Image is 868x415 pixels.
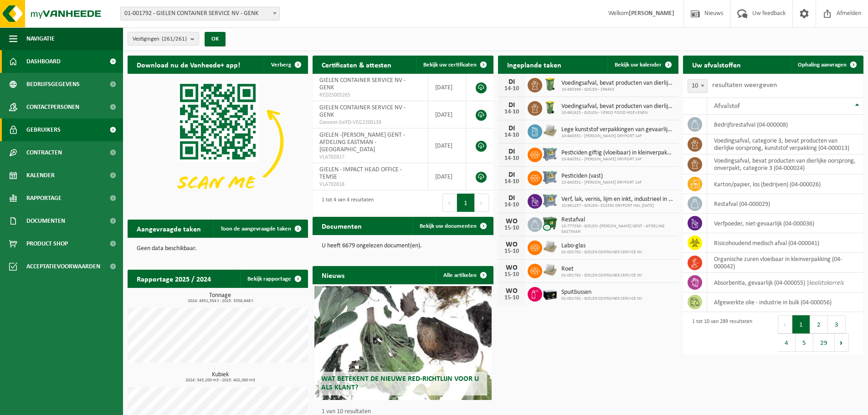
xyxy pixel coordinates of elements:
[221,226,291,232] span: Toon de aangevraagde taken
[712,82,777,89] label: resultaten weergeven
[503,272,521,278] div: 15-10
[319,132,405,153] span: GIELEN -[PERSON_NAME] GENT - AFDELING EASTMAN - [GEOGRAPHIC_DATA]
[503,179,521,185] div: 14-10
[707,174,863,194] td: karton/papier, los (bedrijven) (04-000026)
[128,56,249,73] h2: Download nu de Vanheede+ app!
[137,246,299,252] p: Geen data beschikbaar.
[813,333,835,352] button: 29
[707,134,863,154] td: voedingsafval, categorie 3, bevat producten van dierlijke oorsprong, kunststof verpakking (04-000...
[707,214,863,233] td: verfpoeder, niet-gevaarlijk (04-000036)
[128,270,220,287] h2: Rapportage 2025 / 2024
[796,333,813,352] button: 5
[503,248,521,255] div: 15-10
[561,273,642,278] span: 01-001792 - GIELEN CONTAINER SERVICE NV
[420,223,477,229] span: Bekijk uw documenten
[615,62,662,68] span: Bekijk uw kalender
[133,32,187,46] span: Vestigingen
[561,133,674,139] span: 10-840351 - [PERSON_NAME] DRYPORT 14F
[319,77,406,91] span: GIELEN CONTAINER SERVICE NV - GENK
[561,196,674,203] span: Verf, lak, vernis, lijm en inkt, industrieel in kleinverpakking
[26,164,55,187] span: Kalender
[475,194,489,212] button: Next
[128,32,199,46] button: Vestigingen(261/261)
[416,56,493,74] a: Bekijk uw certificaten
[561,216,674,224] span: Restafval
[503,109,521,115] div: 14-10
[542,193,558,208] img: PB-AP-0800-MET-02-01
[428,128,466,163] td: [DATE]
[319,92,421,99] span: RED25005265
[503,148,521,155] div: DI
[503,218,521,225] div: WO
[542,123,558,138] img: LP-PA-00000-WDN-11
[688,79,708,93] span: 10
[810,315,828,333] button: 2
[26,27,55,50] span: Navigatie
[503,202,521,208] div: 14-10
[428,101,466,128] td: [DATE]
[561,296,642,302] span: 01-001792 - GIELEN CONTAINER SERVICE NV
[457,194,475,212] button: 1
[26,73,80,96] span: Bedrijfsgegevens
[688,314,752,353] div: 1 tot 10 van 289 resultaten
[542,262,558,278] img: LP-PA-00000-WDN-11
[561,203,674,209] span: 10-961257 - GIELEN - ESSERS DRYPORT HAL [DATE]
[26,255,100,278] span: Acceptatievoorwaarden
[561,103,674,110] span: Voedingsafval, bevat producten van dierlijke oorsprong, onverpakt, categorie 3
[792,315,810,333] button: 1
[313,266,354,284] h2: Nieuws
[835,333,849,352] button: Next
[26,118,61,141] span: Gebruikers
[503,287,521,295] div: WO
[707,253,863,273] td: organische zuren vloeibaar in kleinverpakking (04-000042)
[707,194,863,214] td: restafval (04-000029)
[313,56,401,73] h2: Certificaten & attesten
[264,56,307,74] button: Verberg
[442,194,457,212] button: Previous
[26,210,65,232] span: Documenten
[503,102,521,109] div: DI
[322,409,488,415] p: 1 van 10 resultaten
[128,74,308,209] img: Download de VHEPlus App
[321,375,479,391] span: Wat betekent de nieuwe RED-richtlijn voor u als klant?
[26,187,62,210] span: Rapportage
[778,333,796,352] button: 4
[412,217,493,235] a: Bekijk uw documenten
[561,224,674,235] span: 10-777036 - GIELEN -[PERSON_NAME] GENT - AFDELING EASTMAN
[561,157,674,162] span: 10-840351 - [PERSON_NAME] DRYPORT 14F
[503,155,521,162] div: 14-10
[423,62,477,68] span: Bekijk uw certificaten
[828,315,846,333] button: 3
[120,7,280,20] span: 01-001792 - GIELEN CONTAINER SERVICE NV - GENK
[205,32,226,46] button: OK
[132,372,308,383] h3: Kubiek
[313,217,371,235] h2: Documenten
[561,80,674,87] span: Voedingsafval, bevat producten van dierlijke oorsprong, onverpakt, categorie 3
[561,173,642,180] span: Pesticiden (vast)
[542,146,558,162] img: PB-AP-0800-MET-02-01
[319,154,421,161] span: VLA702817
[503,171,521,179] div: DI
[428,163,466,190] td: [DATE]
[162,36,187,42] count: (261/261)
[561,126,674,133] span: Lege kunststof verpakkingen van gevaarlijke stoffen
[688,80,707,92] span: 10
[128,220,210,237] h2: Aangevraagde taken
[503,295,521,301] div: 15-10
[607,56,678,74] a: Bekijk uw kalender
[132,299,308,303] span: 2024: 4651,554 t - 2025: 3358,648 t
[503,78,521,86] div: DI
[683,56,750,73] h2: Uw afvalstoffen
[26,96,79,118] span: Contactpersonen
[436,266,493,284] a: Alle artikelen
[240,270,307,288] a: Bekijk rapportage
[707,233,863,253] td: risicohoudend medisch afval (04-000041)
[503,125,521,132] div: DI
[503,195,521,202] div: DI
[707,273,863,292] td: absorbentia, gevaarlijk (04-000055) |
[561,149,674,157] span: Pesticiden giftig (vloeibaar) in kleinverpakking
[707,154,863,174] td: voedingsafval, bevat producten van dierlijke oorsprong, onverpakt, categorie 3 (04-000024)
[428,74,466,101] td: [DATE]
[542,77,558,92] img: WB-0240-HPE-GN-50
[561,250,642,255] span: 01-001792 - GIELEN CONTAINER SERVICE NV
